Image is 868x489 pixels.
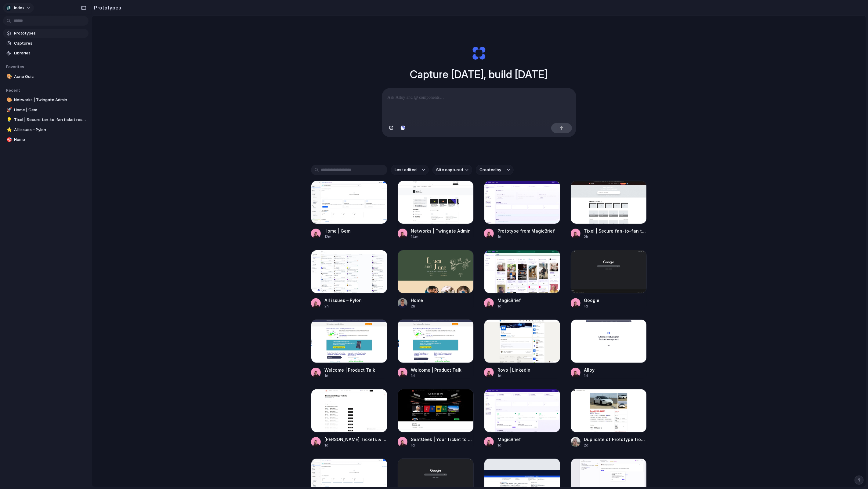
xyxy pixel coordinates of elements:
[398,250,474,309] a: HomeHome2h
[571,389,647,448] a: Duplicate of Prototype from Tesla MODEL 3 2025 rental in Forrestfield, WA by MRT Adventure Hire ....
[3,72,89,81] a: 🎨Acne Quiz
[324,373,375,379] div: 1d
[14,97,86,103] span: Networks | Twingate Admin
[584,303,600,309] div: 1d
[324,234,350,240] div: 12m
[5,107,12,113] button: 🚀
[398,389,474,448] a: SeatGeek | Your Ticket to Sports Games, Concerts & Live Shows so Fans Can FanSeatGeek | Your Tick...
[324,303,362,309] div: 2h
[436,167,463,173] span: Site captured
[411,228,471,234] div: Networks | Twingate Admin
[584,228,647,234] div: Tixel | Secure fan-to-fan ticket resale to live events
[398,181,474,240] a: Networks | Twingate AdminNetworks | Twingate Admin14m
[484,389,560,448] a: MagicBriefMagicBrief1d
[391,165,429,175] button: Last edited
[324,436,387,443] div: [PERSON_NAME] Tickets & 2025 Concert Tour Dates | SeatGeek
[476,165,514,175] button: Created by
[6,136,11,143] div: 🎯
[497,373,530,379] div: 1d
[584,373,595,379] div: 1d
[14,117,86,123] span: Tixel | Secure fan-to-fan ticket resale to live events
[3,105,89,115] a: 🚀Home | Gem
[6,106,11,113] div: 🚀
[497,436,521,443] div: MagicBrief
[5,97,12,103] button: 🎨
[6,126,11,133] div: ⭐
[497,228,555,234] div: Prototype from MagicBrief
[5,74,12,80] button: 🎨
[6,88,20,93] span: Recent
[14,74,86,80] span: Acne Quiz
[497,443,521,448] div: 1d
[311,389,387,448] a: Backstreet Boys Tickets & 2025 Concert Tour Dates | SeatGeek[PERSON_NAME] Tickets & 2025 Concert ...
[324,443,387,448] div: 1d
[6,97,11,104] div: 🎨
[3,135,89,144] a: 🎯Home
[324,228,350,234] div: Home | Gem
[571,250,647,309] a: GoogleGoogle1d
[584,436,647,443] div: Duplicate of Prototype from Tesla MODEL 3 2025 rental in [GEOGRAPHIC_DATA], [GEOGRAPHIC_DATA] by ...
[3,115,89,124] a: 💡Tixel | Secure fan-to-fan ticket resale to live events
[5,127,12,133] button: ⭐
[14,40,86,46] span: Captures
[497,367,530,373] div: Rovo | LinkedIn
[410,66,548,83] h1: Capture [DATE], build [DATE]
[3,3,34,13] button: Index
[571,319,647,378] a: AlloyAlloy1d
[14,50,86,56] span: Libraries
[311,319,387,378] a: Welcome | Product TalkWelcome | Product Talk1d
[584,443,647,448] div: 2d
[14,137,86,143] span: Home
[584,297,600,303] div: Google
[398,319,474,378] a: Welcome | Product TalkWelcome | Product Talk1d
[571,181,647,240] a: Tixel | Secure fan-to-fan ticket resale to live eventsTixel | Secure fan-to-fan ticket resale to ...
[14,5,24,11] span: Index
[14,127,86,133] span: All issues – Pylon
[484,250,560,309] a: MagicBriefMagicBrief1d
[411,436,474,443] div: SeatGeek | Your Ticket to Sports Games, Concerts & Live Shows so Fans Can Fan
[5,137,12,143] button: 🎯
[584,367,595,373] div: Alloy
[411,373,462,379] div: 1d
[6,116,11,123] div: 💡
[411,443,474,448] div: 1d
[6,64,24,69] span: Favorites
[395,167,417,173] span: Last edited
[484,181,560,240] a: Prototype from MagicBriefPrototype from MagicBrief1d
[311,250,387,309] a: All issues – PylonAll issues – Pylon2h
[6,73,11,80] div: 🎨
[92,4,121,11] h2: Prototypes
[14,30,86,36] span: Prototypes
[484,319,560,378] a: Rovo | LinkedInRovo | LinkedIn1d
[497,303,521,309] div: 1d
[3,29,89,38] a: Prototypes
[497,297,521,303] div: MagicBrief
[411,303,423,309] div: 2h
[584,234,647,240] div: 2h
[497,234,555,240] div: 1d
[3,49,89,58] a: Libraries
[14,107,86,113] span: Home | Gem
[432,165,472,175] button: Site captured
[3,39,89,48] a: Captures
[411,367,462,373] div: Welcome | Product Talk
[411,234,471,240] div: 14m
[3,95,89,105] a: 🎨Networks | Twingate Admin
[324,297,362,303] div: All issues – Pylon
[5,117,12,123] button: 💡
[3,125,89,134] a: ⭐All issues – Pylon
[411,297,423,303] div: Home
[324,367,375,373] div: Welcome | Product Talk
[311,181,387,240] a: Home | GemHome | Gem12m
[479,167,501,173] span: Created by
